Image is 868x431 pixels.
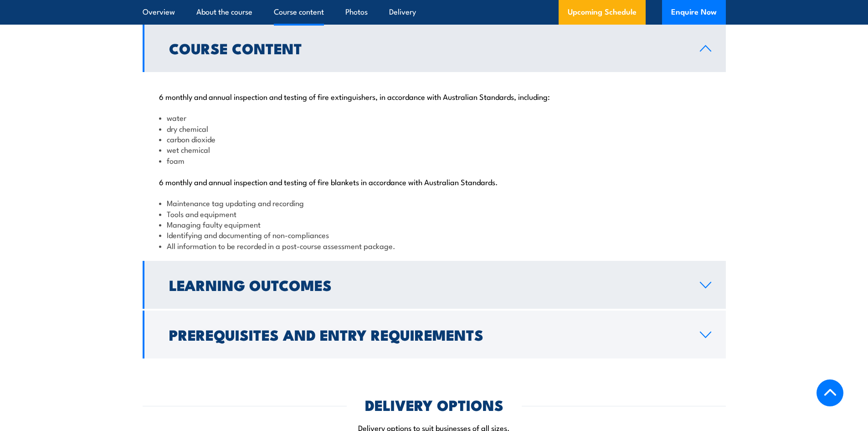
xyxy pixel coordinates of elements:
[159,123,709,134] li: dry chemical
[159,155,709,166] li: foam
[159,92,709,101] p: 6 monthly and annual inspection and testing of fire extinguishers, in accordance with Australian ...
[159,197,709,208] li: Maintenance tag updating and recording
[159,208,709,219] li: Tools and equipment
[159,177,709,186] p: 6 monthly and annual inspection and testing of fire blankets in accordance with Australian Standa...
[159,229,709,240] li: Identifying and documenting of non-compliances
[143,24,726,72] a: Course Content
[159,112,709,123] li: water
[169,328,685,341] h2: Prerequisites and Entry Requirements
[159,144,709,155] li: wet chemical
[169,278,685,291] h2: Learning Outcomes
[159,219,709,229] li: Managing faulty equipment
[365,398,503,411] h2: DELIVERY OPTIONS
[169,42,685,54] h2: Course Content
[159,134,709,144] li: carbon dioxide
[143,261,726,309] a: Learning Outcomes
[159,240,709,251] li: All information to be recorded in a post-course assessment package.
[143,311,726,358] a: Prerequisites and Entry Requirements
